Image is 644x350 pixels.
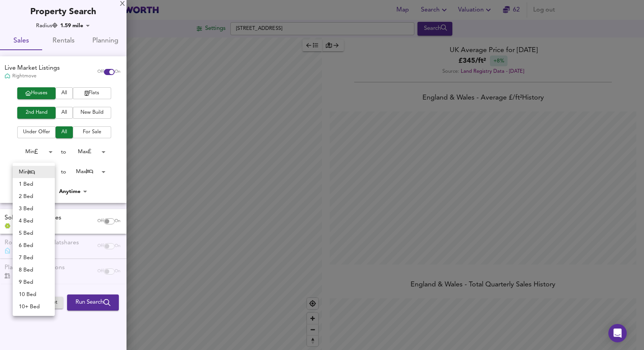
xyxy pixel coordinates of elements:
li: 3 Bed [13,203,55,215]
li: 7 Bed [13,252,55,264]
li: 6 Bed [13,239,55,252]
li: 2 Bed [13,190,55,203]
li: 4 Bed [13,215,55,227]
li: Min [13,166,55,178]
li: 10+ Bed [13,301,55,313]
li: 10 Bed [13,288,55,301]
li: 8 Bed [13,264,55,276]
li: 1 Bed [13,178,55,190]
li: 9 Bed [13,276,55,288]
li: 5 Bed [13,227,55,239]
div: Open Intercom Messenger [608,324,627,342]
